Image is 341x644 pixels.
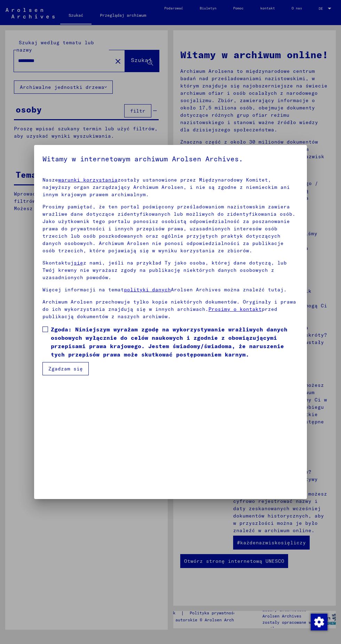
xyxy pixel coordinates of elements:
a: polityki danych [124,286,171,293]
font: Zgadzam się [48,366,83,372]
font: przed publikacją dokumentów z naszych archiwów. [42,306,277,320]
font: Skontaktuj [42,260,74,266]
div: Zmiana zgody [310,613,327,630]
font: Witamy w internetowym archiwum Arolsen Archives. [42,154,243,163]
font: Zgoda: Niniejszym wyrażam zgodę na wykorzystywanie wrażliwych danych osobowych wyłącznie do celów... [51,326,287,358]
font: zostały ustanowione przez Międzynarodowy Komitet, najwyższy organ zarządzający Archiwum Arolsen, ... [42,177,290,198]
a: Prosimy o kontakt [208,306,262,312]
a: się [74,260,83,266]
a: warunki korzystania [58,177,118,183]
font: Archiwum Arolsen przechowuje tylko kopie niektórych dokumentów. Oryginały i prawa do ich wykorzys... [42,299,296,312]
font: Arolsen Archives można znaleźć tutaj. [171,286,287,293]
font: Nasze [42,177,58,183]
button: Zgadzam się [42,362,89,375]
font: z nami, jeśli na przykład Ty jako osoba, której dane dotyczą, lub Twój krewny nie wyrażasz zgody ... [42,260,287,281]
font: Prosimy pamiętać, że ten portal poświęcony prześladowaniom nazistowskim zawiera wrażliwe dane dot... [42,204,295,254]
img: Zmiana zgody [311,614,327,630]
font: Więcej informacji na temat [42,286,124,293]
